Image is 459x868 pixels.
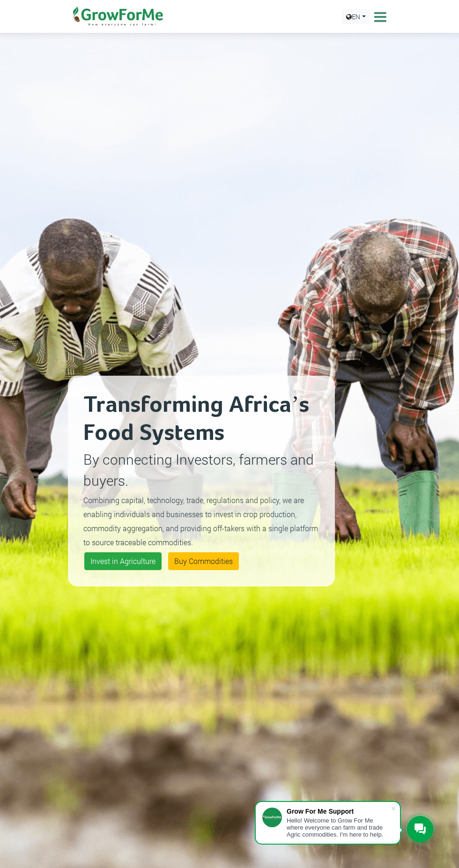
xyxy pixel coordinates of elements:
[287,817,391,838] div: Hello! Welcome to Grow For Me where everyone can farm and trade Agric commodities. I'm here to help.
[168,552,239,570] a: Buy Commodities
[342,9,370,24] a: EN
[84,552,162,570] a: Invest in Agriculture
[83,391,319,447] h2: Transforming Africa’s Food Systems
[83,495,318,547] small: Combining capital, technology, trade, regulations and policy, we are enabling individuals and bus...
[287,808,391,815] div: Grow For Me Support
[83,449,319,491] p: By connecting Investors, farmers and buyers.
